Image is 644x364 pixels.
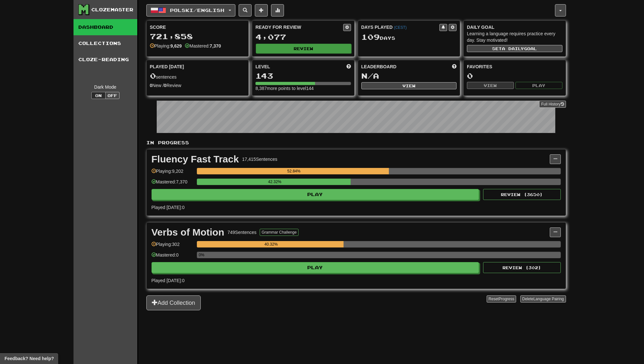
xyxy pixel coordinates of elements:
[152,278,185,283] span: Played [DATE]: 0
[255,85,351,92] div: 8,387 more points to level 144
[146,4,235,17] button: Polski/English
[467,63,562,70] div: Favorites
[255,24,343,30] div: Ready for Review
[146,139,566,146] p: In Progress
[150,82,245,89] div: New / Review
[152,241,194,252] div: Playing: 302
[271,4,284,17] button: More stats
[239,4,252,17] button: Search sentences
[152,189,479,200] button: Play
[256,44,351,53] button: Review
[467,82,514,89] button: View
[150,83,153,88] strong: 0
[152,179,194,189] div: Mastered: 7,370
[502,46,524,51] span: a daily
[255,33,351,41] div: 4,077
[199,179,351,185] div: 42.32%
[361,63,397,70] span: Leaderboard
[73,19,137,35] a: Dashboard
[467,72,562,80] div: 0
[105,92,119,99] button: Off
[533,297,564,301] span: Language Pairing
[361,82,457,89] button: View
[361,33,457,41] div: Day s
[164,83,166,88] strong: 0
[150,72,245,80] div: sentences
[394,25,407,30] a: (CEST)
[242,156,277,162] div: 17,415 Sentences
[361,32,380,41] span: 109
[152,154,239,164] div: Fluency Fast Track
[467,30,562,43] div: Learning a language requires practice every day. Stay motivated!
[150,43,182,49] div: Playing:
[487,295,516,303] button: ResetProgress
[150,24,245,30] div: Score
[499,297,514,301] span: Progress
[255,63,270,70] span: Level
[152,168,194,179] div: Playing: 9,202
[91,6,133,13] div: Clozemaster
[199,168,389,174] div: 52.84%
[361,71,379,80] span: N/A
[150,63,184,70] span: Played [DATE]
[91,92,106,99] button: On
[73,51,137,68] a: Cloze-Reading
[210,43,221,49] strong: 7,370
[255,4,268,17] button: Add sentence to collection
[152,262,479,273] button: Play
[199,241,344,248] div: 40.32%
[150,32,245,40] div: 721,858
[78,84,132,90] div: Dark Mode
[152,227,224,237] div: Verbs of Motion
[152,252,194,262] div: Mastered: 0
[346,63,351,70] span: Score more points to level up
[260,229,299,236] button: Grammar Challenge
[520,295,566,303] button: DeleteLanguage Pairing
[146,295,201,310] button: Add Collection
[483,262,561,273] button: Review (302)
[467,45,562,52] button: Seta dailygoal
[73,35,137,51] a: Collections
[539,101,566,108] a: Full History
[150,71,156,80] span: 0
[170,7,224,13] span: Polski / English
[5,355,54,362] span: Open feedback widget
[255,72,351,80] div: 143
[452,63,457,70] span: This week in points, UTC
[185,43,221,49] div: Mastered:
[515,82,562,89] button: Play
[361,24,440,30] div: Days Played
[228,229,257,236] div: 749 Sentences
[467,24,562,30] div: Daily Goal
[152,205,185,210] span: Played [DATE]: 0
[170,43,182,49] strong: 9,629
[483,189,561,200] button: Review (3650)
